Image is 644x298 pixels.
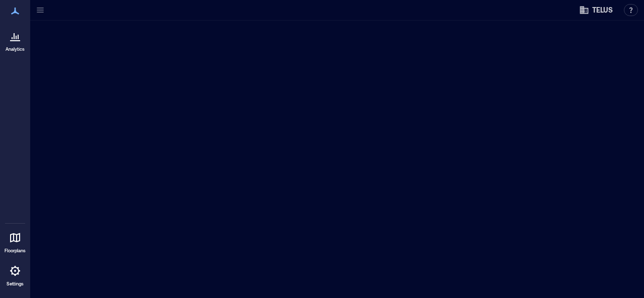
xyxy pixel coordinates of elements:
[7,281,24,287] p: Settings
[3,24,28,55] a: Analytics
[3,259,27,290] a: Settings
[592,5,613,15] span: TELUS
[5,248,26,254] p: Floorplans
[2,226,29,257] a: Floorplans
[6,46,25,52] p: Analytics
[576,2,616,18] button: TELUS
